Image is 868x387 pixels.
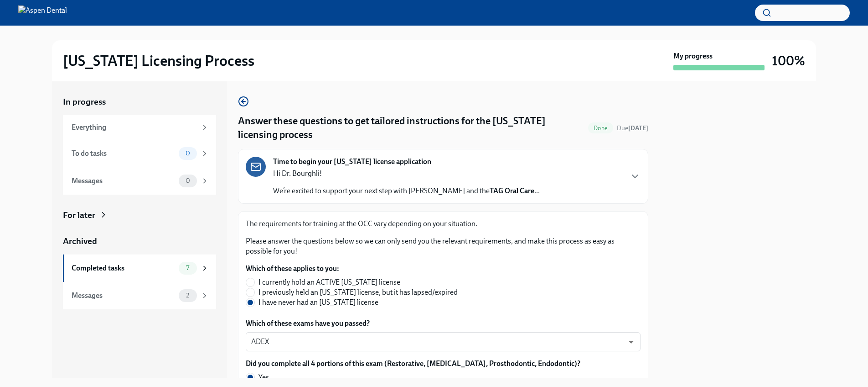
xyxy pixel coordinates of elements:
[180,177,196,184] span: 0
[63,209,216,221] a: For later
[246,318,641,329] label: Which of these exams have you passed?
[63,209,95,221] div: For later
[628,124,648,132] strong: [DATE]
[588,125,613,132] span: Done
[63,254,216,282] a: Completed tasks7
[273,157,431,167] strong: Time to begin your [US_STATE] license application
[246,332,641,351] div: ADEX
[18,5,67,20] img: Aspen Dental
[246,236,641,256] p: Please answer the questions below so we can only send you the relevant requirements, and make thi...
[246,264,465,274] label: Which of these applies to you:
[180,150,196,157] span: 0
[258,297,378,307] span: I have never had an [US_STATE] license
[273,169,540,179] p: Hi Dr. Bourghli!
[63,115,216,140] a: Everything
[63,167,216,195] a: Messages0
[246,219,641,229] p: The requirements for training at the OCC vary depending on your situation.
[772,53,805,69] h3: 100%
[258,287,458,297] span: I previously held an [US_STATE] license, but it has lapsed/expired
[617,124,648,133] span: August 2nd, 2025 13:00
[181,265,195,271] span: 7
[72,148,175,159] div: To do tasks
[72,263,175,273] div: Completed tasks
[246,359,580,369] label: Did you complete all 4 portions of this exam (Restorative, [MEDICAL_DATA], Prosthodontic, Endodon...
[72,291,175,301] div: Messages
[490,186,534,195] strong: TAG Oral Care
[72,122,197,133] div: Everything
[63,52,254,70] h2: [US_STATE] Licensing Process
[63,235,216,247] a: Archived
[673,51,713,61] strong: My progress
[617,124,648,132] span: Due
[63,282,216,309] a: Messages2
[258,372,269,382] span: Yes
[63,140,216,167] a: To do tasks0
[72,176,175,186] div: Messages
[181,292,195,299] span: 2
[63,96,216,108] a: In progress
[238,114,584,142] h4: Answer these questions to get tailored instructions for the [US_STATE] licensing process
[258,277,400,287] span: I currently hold an ACTIVE [US_STATE] license
[273,186,540,196] p: We’re excited to support your next step with [PERSON_NAME] and the ...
